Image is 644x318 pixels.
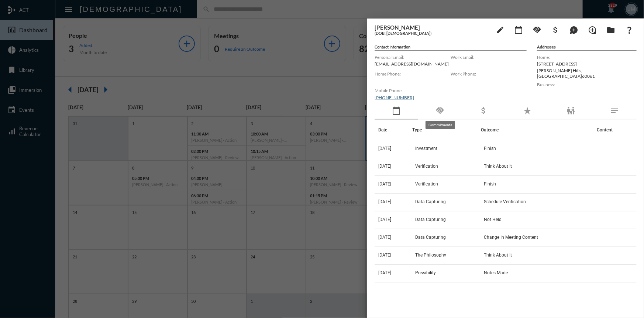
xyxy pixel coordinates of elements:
div: Commitments [426,121,455,129]
span: Finish [484,181,496,187]
span: Finish [484,146,496,151]
span: [DATE] [378,217,391,222]
span: [DATE] [378,252,391,258]
button: Add Mention [566,22,581,37]
mat-icon: star_rate [523,106,532,115]
th: Date [375,120,412,140]
mat-icon: calendar_today [514,26,523,34]
h5: Addresses [537,44,637,51]
mat-icon: attach_money [551,26,560,34]
button: Add Introduction [585,22,600,37]
span: Verification [415,164,438,169]
label: Home Phone: [375,71,451,77]
span: Think About It [484,164,512,169]
label: Home: [537,54,637,60]
span: Notes Made [484,270,508,275]
p: [PERSON_NAME] Hills , [GEOGRAPHIC_DATA] 60061 [537,68,637,79]
h3: [PERSON_NAME] [375,24,489,31]
h5: Contact Information [375,44,527,51]
mat-icon: folder [606,26,615,34]
button: Add Commitment [530,22,544,37]
mat-icon: maps_ugc [569,26,578,34]
span: Data Capturing [415,199,446,204]
mat-icon: loupe [588,26,597,34]
label: Work Phone: [451,71,527,77]
span: Verification [415,181,438,187]
span: Think About It [484,252,512,258]
span: Data Capturing [415,235,446,240]
button: Add meeting [511,22,526,37]
span: Change In Meeting Content [484,235,538,240]
mat-icon: handshake [435,106,444,115]
mat-icon: question_mark [625,26,634,34]
span: [DATE] [378,146,391,151]
th: Type [412,120,481,140]
th: Outcome [481,120,593,140]
h5: (DOB: [DEMOGRAPHIC_DATA]) [375,31,489,36]
mat-icon: edit [496,26,504,34]
span: [DATE] [378,181,391,187]
span: The Philosophy [415,252,446,258]
span: [DATE] [378,164,391,169]
p: [STREET_ADDRESS] [537,61,637,67]
button: Archives [603,22,618,37]
a: [PHONE_NUMBER] [375,95,414,100]
span: Not Held [484,217,502,222]
label: Mobile Phone: [375,88,451,93]
mat-icon: family_restroom [566,106,575,115]
button: What If? [622,22,637,37]
span: Possibility [415,270,436,275]
span: [DATE] [378,235,391,240]
mat-icon: handshake [533,26,541,34]
th: Content [593,120,637,140]
label: Work Email: [451,54,527,60]
mat-icon: attach_money [479,106,488,115]
mat-icon: calendar_today [392,106,401,115]
span: [DATE] [378,270,391,275]
button: Add Business [548,22,563,37]
mat-icon: notes [610,106,619,115]
label: Personal Email: [375,54,451,60]
label: Business: [537,82,637,87]
span: Schedule Verification [484,199,526,204]
p: [EMAIL_ADDRESS][DOMAIN_NAME] [375,61,451,67]
span: Investment [415,146,437,151]
span: Data Capturing [415,217,446,222]
button: edit person [493,22,507,37]
span: [DATE] [378,199,391,204]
